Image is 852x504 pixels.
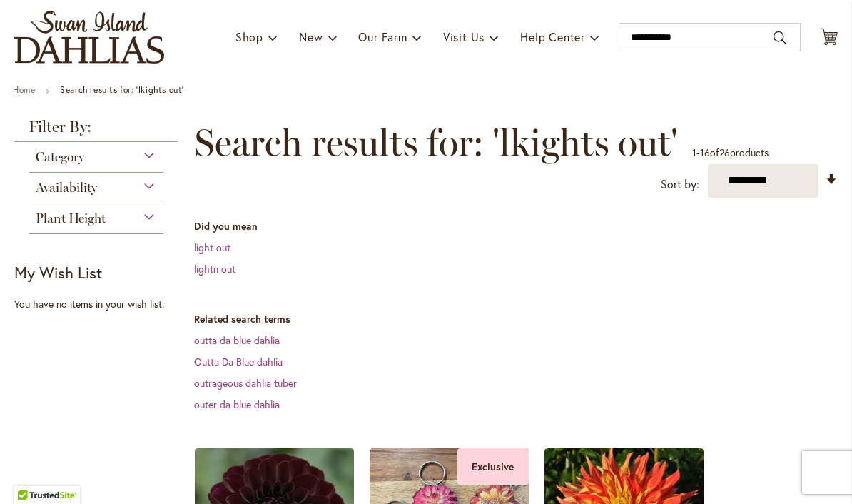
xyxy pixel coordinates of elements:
[194,333,280,347] a: outta da blue dahlia
[14,262,102,283] strong: My Wish List
[36,180,97,196] span: Availability
[235,29,263,44] span: Shop
[13,84,35,95] a: Home
[692,141,769,164] p: - of products
[11,453,51,493] iframe: Launch Accessibility Center
[194,121,678,164] span: Search results for: 'lkights out'
[692,146,696,159] span: 1
[358,29,407,44] span: Our Farm
[457,448,529,485] div: Exclusive
[299,29,323,44] span: New
[36,211,106,226] span: Plant Height
[520,29,585,44] span: Help Center
[14,297,186,311] div: You have no items in your wish list.
[719,146,730,159] span: 26
[661,171,699,198] label: Sort by:
[194,262,235,276] a: lightn out
[700,146,710,159] span: 16
[60,84,184,95] strong: Search results for: 'lkights out'
[36,149,84,165] span: Category
[194,398,280,411] a: outer da blue dahlia
[194,241,230,254] a: light out
[443,29,485,44] span: Visit Us
[194,312,838,326] dt: Related search terms
[194,219,838,233] dt: Did you mean
[14,119,178,142] strong: Filter By:
[194,376,297,390] a: outrageous dahlia tuber
[194,355,283,368] a: Outta Da Blue dahlia
[14,11,164,64] a: store logo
